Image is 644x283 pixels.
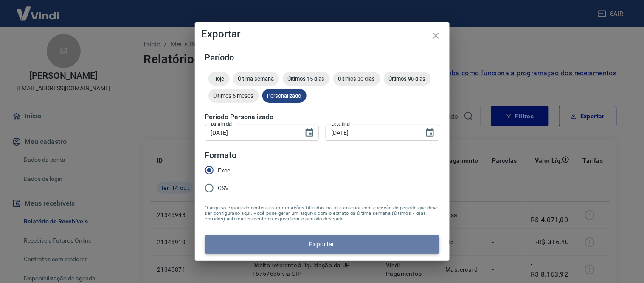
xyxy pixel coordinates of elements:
[426,26,446,46] button: close
[205,113,439,121] h5: Período Personalizado
[333,76,380,82] span: Últimos 30 dias
[205,125,298,140] input: DD/MM/YYYY
[262,89,307,103] div: Personalizado
[384,72,431,86] div: Últimos 90 dias
[301,124,318,141] button: Choose date, selected date is 14 de out de 2025
[233,72,279,86] div: Última semana
[205,205,439,222] span: O arquivo exportado conterá as informações filtradas na tela anterior com exceção do período que ...
[283,72,330,86] div: Últimos 15 dias
[218,166,232,175] span: Excel
[422,124,439,141] button: Choose date, selected date is 14 de out de 2025
[326,125,418,140] input: DD/MM/YYYY
[208,93,259,99] span: Últimos 6 meses
[283,76,330,82] span: Últimos 15 dias
[208,89,259,103] div: Últimos 6 meses
[332,121,351,127] label: Data final
[384,76,431,82] span: Últimos 90 dias
[205,149,237,162] legend: Formato
[208,76,230,82] span: Hoje
[333,72,380,86] div: Últimos 30 dias
[211,121,233,127] label: Data inicial
[205,53,439,62] h5: Período
[218,184,229,193] span: CSV
[208,72,230,86] div: Hoje
[202,29,443,39] h4: Exportar
[233,76,279,82] span: Última semana
[262,93,307,99] span: Personalizado
[205,235,439,253] button: Exportar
